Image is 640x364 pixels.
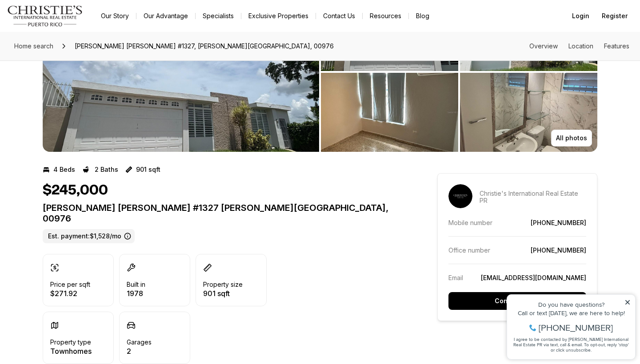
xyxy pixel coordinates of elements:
[50,290,90,297] p: $271.92
[14,42,53,50] span: Home search
[127,348,152,355] p: 2
[11,39,57,53] a: Home search
[71,39,337,53] span: [PERSON_NAME] [PERSON_NAME] #1327, [PERSON_NAME][GEOGRAPHIC_DATA], 00976
[572,12,589,20] span: Login
[556,135,587,142] p: All photos
[448,292,586,310] button: Contact agent
[567,7,595,25] button: Login
[460,73,597,152] button: View image gallery
[50,348,92,355] p: Townhomes
[551,130,592,146] button: All photos
[531,219,586,226] a: [PHONE_NUMBER]
[127,281,145,288] p: Built in
[50,281,90,288] p: Price per sqft
[568,42,593,50] a: Skip to: Location
[529,42,558,50] a: Skip to: Overview
[9,20,128,26] div: Do you have questions?
[448,274,463,281] p: Email
[531,246,586,254] a: [PHONE_NUMBER]
[448,246,490,254] p: Office number
[529,43,629,50] nav: Page section menu
[363,10,408,22] a: Resources
[136,166,160,173] p: 901 sqft
[11,55,127,71] span: I agree to be contacted by [PERSON_NAME] International Real Estate PR via text, call & email. To ...
[36,42,111,51] span: [PHONE_NUMBER]
[95,166,118,173] p: 2 Baths
[409,10,436,22] a: Blog
[43,229,135,243] label: Est. payment: $1,528/mo
[53,166,75,173] p: 4 Beds
[481,274,586,281] a: [EMAIL_ADDRESS][DOMAIN_NAME]
[9,28,128,35] div: Call or text [DATE], we are here to help!
[495,297,540,305] p: Contact agent
[203,281,243,288] p: Property size
[321,73,458,152] button: View image gallery
[604,42,629,50] a: Skip to: Features
[196,10,241,22] a: Specialists
[43,182,108,199] h1: $245,000
[127,339,152,346] p: Garages
[94,10,136,22] a: Our Story
[136,10,195,22] a: Our Advantage
[43,202,405,224] p: [PERSON_NAME] [PERSON_NAME] #1327 [PERSON_NAME][GEOGRAPHIC_DATA], 00976
[7,5,83,27] img: logo
[596,7,633,25] button: Register
[448,219,492,226] p: Mobile number
[480,190,586,204] p: Christie's International Real Estate PR
[316,10,362,22] button: Contact Us
[241,10,316,22] a: Exclusive Properties
[50,339,91,346] p: Property type
[602,12,628,20] span: Register
[203,290,243,297] p: 901 sqft
[127,290,145,297] p: 1978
